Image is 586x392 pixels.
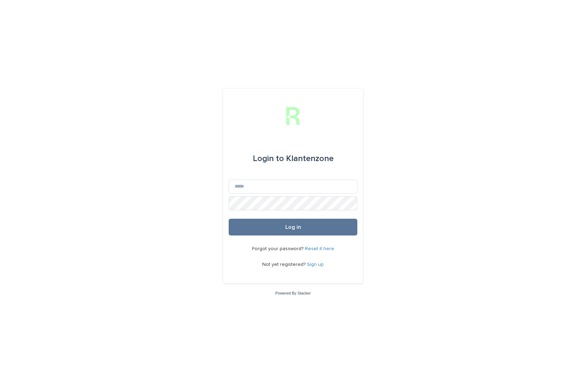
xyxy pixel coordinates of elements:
span: Not yet registered? [262,262,307,267]
div: Klantenzone [253,149,334,168]
img: h2KIERbZRTK6FourSpbg [283,106,303,126]
a: Sign up [307,262,324,267]
button: Log in [229,219,357,235]
a: Reset it here [305,246,334,251]
span: Log in [285,224,301,230]
span: Login to [253,154,284,163]
span: Forgot your password? [252,246,305,251]
a: Powered By Stacker [275,291,310,295]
